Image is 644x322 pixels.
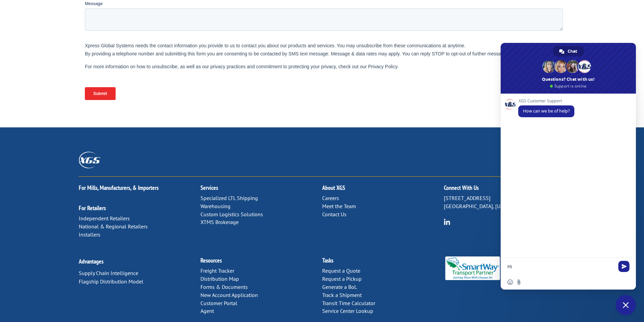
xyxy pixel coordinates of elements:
[79,231,100,238] a: Installers
[79,278,143,285] a: Flagship Distribution Model
[322,203,356,209] a: Meet the Team
[507,279,513,285] span: Insert an emoji
[518,99,574,103] span: XGS Customer Support
[444,194,566,210] p: [STREET_ADDRESS] [GEOGRAPHIC_DATA], [US_STATE] 37421
[322,184,345,192] a: About XGS
[200,184,218,192] a: Services
[444,185,566,194] h2: Connect With Us
[200,203,231,209] a: Warehousing
[79,152,100,168] img: XGS_Logos_ALL_2024_All_White
[200,300,237,306] a: Customer Portal
[248,76,283,81] span: Contact by Phone
[79,257,103,265] a: Advantages
[523,108,570,114] span: How can we be of help?
[200,267,234,274] a: Freight Tracker
[516,279,522,285] span: Send a file
[200,211,263,218] a: Custom Logistics Solutions
[79,270,138,276] a: Supply Chain Intelligence
[248,67,281,72] span: Contact by Email
[322,283,357,290] a: Generate a BoL
[507,264,614,270] textarea: Compose your message...
[322,211,347,218] a: Contact Us
[200,256,222,264] a: Resources
[322,300,375,306] a: Transit Time Calculator
[200,283,248,290] a: Forms & Documents
[616,295,636,315] div: Close chat
[200,195,258,201] a: Specialized LTL Shipping
[618,261,629,272] span: Send
[322,195,339,201] a: Careers
[200,307,214,314] a: Agent
[242,67,246,71] input: Contact by Email
[322,292,362,298] a: Track a Shipment
[200,292,258,298] a: New Account Application
[240,28,269,33] span: Phone number
[79,184,159,192] a: For Mills, Manufacturers, & Importers
[240,56,278,61] span: Contact Preference
[242,76,246,80] input: Contact by Phone
[79,215,130,222] a: Independent Retailers
[200,219,239,225] a: XTMS Brokerage
[444,219,450,225] img: group-6
[79,223,148,230] a: National & Regional Retailers
[568,46,577,56] span: Chat
[322,267,360,274] a: Request a Quote
[79,204,106,212] a: For Retailers
[240,1,261,6] span: Last name
[322,275,362,282] a: Request a Pickup
[200,275,239,282] a: Distribution Map
[444,256,502,280] img: Smartway_Logo
[322,307,373,314] a: Service Center Lookup
[322,257,444,267] h2: Tasks
[553,46,584,56] div: Chat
